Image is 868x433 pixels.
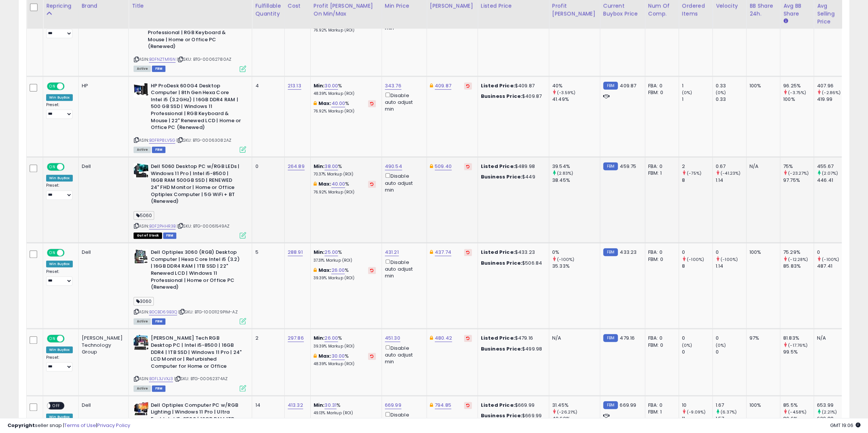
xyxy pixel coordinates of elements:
[817,335,842,342] div: N/A
[82,163,123,170] div: Dell
[716,402,746,409] div: 1.67
[150,82,242,133] b: HP ProDesk 600G4 Desktop Computer | 8th Gen Hexa Core Intel i5 (3.2GHz) | 16GB DDR4 RAM | 500 GB ...
[255,163,278,170] div: 0
[648,163,673,170] div: FBA: 0
[721,256,738,262] small: (-100%)
[682,90,692,96] small: (0%)
[134,163,149,178] img: 51kbOHVZzuL._SL40_.jpg
[830,422,860,429] span: 2025-10-6 19:06 GMT
[716,163,746,170] div: 0.67
[435,402,451,409] a: 794.85
[716,2,743,10] div: Velocity
[783,82,814,89] div: 96.25%
[716,82,746,89] div: 0.33
[552,402,600,409] div: 31.45%
[150,335,242,372] b: [PERSON_NAME] Tech RGB Desktop PC | Intel i5-8500 | 16GB DDR4 | 1TB SSD | Windows 11 Pro | 24" LC...
[481,345,522,352] b: Business Price:
[783,177,814,184] div: 97.75%
[603,248,618,256] small: FBM
[716,263,746,270] div: 1.14
[435,82,451,90] a: 409.87
[682,342,692,348] small: (0%)
[46,269,73,286] div: Preset:
[288,249,303,256] a: 288.91
[749,163,774,170] div: N/A
[682,402,712,409] div: 10
[603,82,618,90] small: FBM
[385,249,399,256] a: 431.21
[552,177,600,184] div: 38.45%
[783,349,814,355] div: 99.5%
[817,402,847,409] div: 653.99
[481,173,522,180] b: Business Price:
[385,258,421,279] div: Disable auto adjust min
[8,422,130,429] div: seller snap | |
[177,56,231,62] span: | SKU: BTG-00062780AZ
[552,249,600,256] div: 0%
[255,335,278,342] div: 2
[648,82,673,89] div: FBA: 0
[687,256,704,262] small: (-100%)
[783,163,814,170] div: 75%
[385,82,401,90] a: 343.76
[288,2,307,10] div: Cost
[134,335,246,390] div: ASIN:
[481,174,543,180] div: $449
[385,334,400,342] a: 451.30
[788,256,808,262] small: (-12.28%)
[481,93,543,100] div: $409.87
[648,89,673,96] div: FBM: 0
[822,256,839,262] small: (-100%)
[324,163,338,170] a: 38.00
[716,96,746,103] div: 0.33
[749,2,777,18] div: BB Share 24h.
[716,342,726,348] small: (0%)
[174,376,228,382] span: | SKU: BTG-00062374AZ
[783,18,788,24] small: Avg BB Share.
[63,164,75,170] span: OFF
[721,409,737,415] small: (6.37%)
[682,249,712,256] div: 0
[97,422,130,429] a: Privacy Policy
[822,90,841,96] small: (-2.86%)
[314,2,378,18] div: Profit [PERSON_NAME] on Min/Max
[314,335,376,349] div: %
[82,249,123,256] div: Dell
[318,352,332,360] b: Max:
[716,349,746,355] div: 0
[134,163,246,238] div: ASIN:
[682,82,712,89] div: 1
[255,82,278,89] div: 4
[134,402,149,415] img: 512sr9Rzf-L._SL40_.jpg
[134,249,246,324] div: ASIN:
[822,170,838,176] small: (2.07%)
[163,232,177,239] span: FBM
[557,409,577,415] small: (-26.21%)
[716,90,726,96] small: (0%)
[435,163,452,170] a: 509.40
[648,170,673,177] div: FBM: 1
[318,267,332,274] b: Max:
[817,163,847,170] div: 455.67
[817,96,847,103] div: 419.99
[817,2,844,25] div: Avg Selling Price
[63,336,75,342] span: OFF
[178,309,237,315] span: | SKU: BTG-10001129PIM-AZ
[385,402,401,409] a: 669.99
[552,96,600,103] div: 41.49%
[314,276,376,281] p: 39.39% Markup (ROI)
[552,263,600,270] div: 35.33%
[48,83,57,89] span: ON
[314,353,376,367] div: %
[288,82,301,90] a: 213.13
[134,147,151,153] span: All listings currently available for purchase on Amazon
[481,346,543,352] div: $499.98
[314,82,325,89] b: Min:
[481,260,543,267] div: $506.84
[314,82,376,96] div: %
[288,163,305,170] a: 264.89
[314,344,376,349] p: 39.39% Markup (ROI)
[331,100,345,107] a: 40.00
[176,137,231,143] span: | SKU: BTG-00063082AZ
[48,250,57,256] span: ON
